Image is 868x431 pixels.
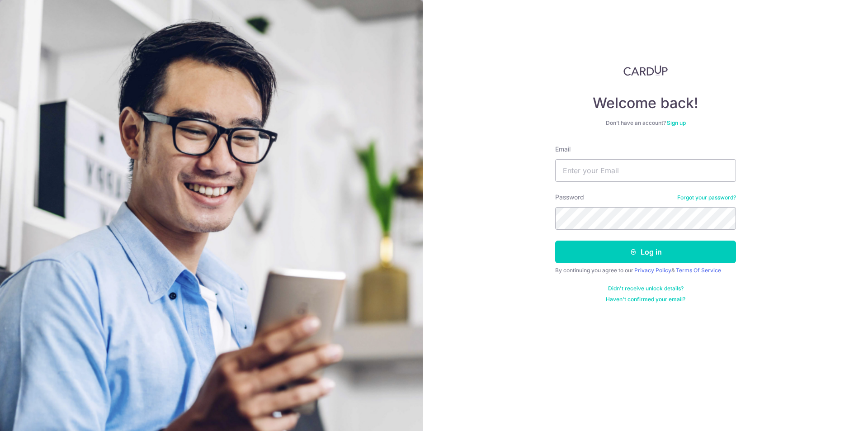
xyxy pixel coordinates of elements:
h4: Welcome back! [555,94,736,112]
label: Email [555,145,571,154]
a: Forgot your password? [677,194,736,201]
div: Don’t have an account? [555,119,736,127]
a: Haven't confirmed your email? [606,296,685,303]
button: Log in [555,241,736,263]
label: Password [555,193,584,202]
a: Terms Of Service [676,267,721,274]
input: Enter your Email [555,159,736,182]
a: Privacy Policy [634,267,671,274]
img: CardUp Logo [623,65,668,76]
div: By continuing you agree to our & [555,267,736,274]
a: Didn't receive unlock details? [608,285,684,292]
a: Sign up [667,119,686,126]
